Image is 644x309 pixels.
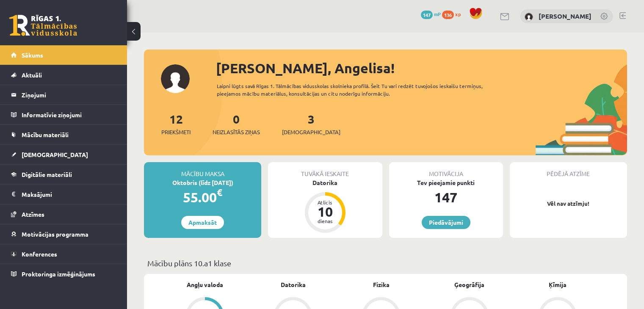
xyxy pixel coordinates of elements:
[421,11,433,19] span: 147
[549,280,567,289] a: Ķīmija
[389,178,503,187] div: Tev pieejamie punkti
[161,128,191,136] span: Priekšmeti
[217,82,507,97] div: Laipni lūgts savā Rīgas 1. Tālmācības vidusskolas skolnieka profilā. Šeit Tu vari redzēt tuvojošo...
[22,85,116,105] legend: Ziņojumi
[187,280,223,289] a: Angļu valoda
[144,162,261,178] div: Mācību maksa
[268,162,382,178] div: Tuvākā ieskaite
[11,85,116,105] a: Ziņojumi
[161,111,191,136] a: 12Priekšmeti
[11,264,116,284] a: Proktoringa izmēģinājums
[282,111,340,136] a: 3[DEMOGRAPHIC_DATA]
[22,151,88,158] span: [DEMOGRAPHIC_DATA]
[22,51,43,59] span: Sākums
[22,230,88,238] span: Motivācijas programma
[421,11,441,17] a: 147 mP
[11,204,116,224] a: Atzīmes
[217,186,222,199] span: €
[22,210,44,218] span: Atzīmes
[147,257,624,269] p: Mācību plāns 10.a1 klase
[312,200,338,205] div: Atlicis
[525,13,533,21] img: Angelisa Kuzņecova
[434,11,441,17] span: mP
[11,185,116,204] a: Maksājumi
[9,15,77,36] a: Rīgas 1. Tālmācības vidusskola
[281,280,306,289] a: Datorika
[213,111,260,136] a: 0Neizlasītās ziņas
[22,171,72,178] span: Digitālie materiāli
[11,105,116,124] a: Informatīvie ziņojumi
[22,71,42,79] span: Aktuāli
[22,185,116,204] legend: Maksājumi
[11,65,116,85] a: Aktuāli
[11,165,116,184] a: Digitālie materiāli
[181,216,224,229] a: Apmaksāt
[11,145,116,164] a: [DEMOGRAPHIC_DATA]
[312,205,338,218] div: 10
[144,178,261,187] div: Oktobris (līdz [DATE])
[268,178,382,187] div: Datorika
[22,250,57,258] span: Konferences
[11,125,116,144] a: Mācību materiāli
[514,199,623,208] p: Vēl nav atzīmju!
[22,270,95,278] span: Proktoringa izmēģinājums
[442,11,454,19] span: 136
[216,58,627,78] div: [PERSON_NAME], Angelisa!
[213,128,260,136] span: Neizlasītās ziņas
[422,216,470,229] a: Piedāvājumi
[11,244,116,264] a: Konferences
[312,218,338,223] div: dienas
[11,45,116,65] a: Sākums
[11,224,116,244] a: Motivācijas programma
[510,162,627,178] div: Pēdējā atzīme
[442,11,465,17] a: 136 xp
[539,12,591,20] a: [PERSON_NAME]
[455,11,461,17] span: xp
[389,162,503,178] div: Motivācija
[144,187,261,207] div: 55.00
[22,105,116,124] legend: Informatīvie ziņojumi
[22,131,69,138] span: Mācību materiāli
[282,128,340,136] span: [DEMOGRAPHIC_DATA]
[268,178,382,234] a: Datorika Atlicis 10 dienas
[454,280,484,289] a: Ģeogrāfija
[389,187,503,207] div: 147
[373,280,390,289] a: Fizika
